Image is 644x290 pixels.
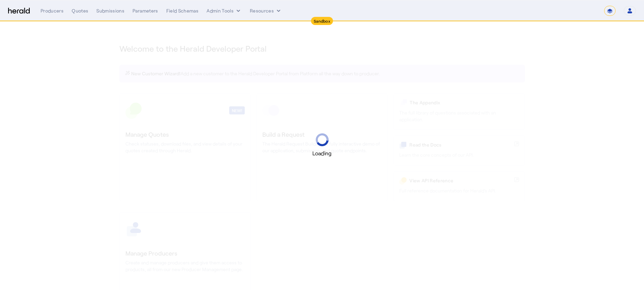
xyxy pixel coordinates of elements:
button: Resources dropdown menu [250,7,282,14]
img: Herald Logo [8,8,30,14]
div: Producers [41,7,64,14]
div: Parameters [133,7,158,14]
button: internal dropdown menu [207,7,242,14]
div: Sandbox [311,17,333,25]
div: Submissions [96,7,124,14]
div: Quotes [72,7,88,14]
div: Field Schemas [166,7,199,14]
